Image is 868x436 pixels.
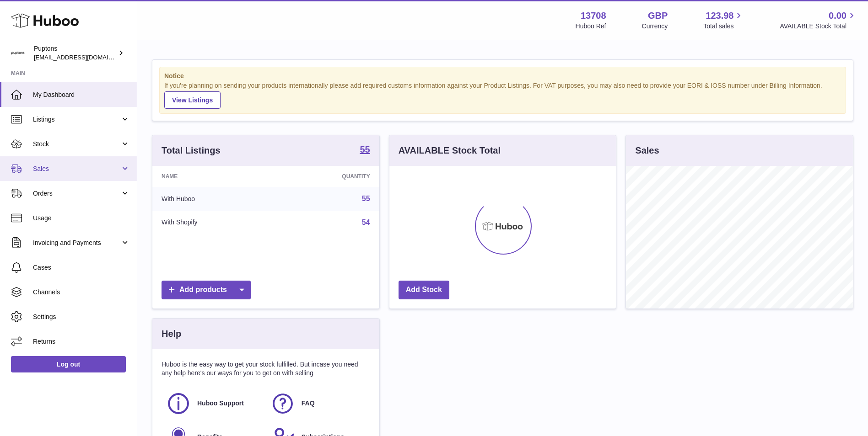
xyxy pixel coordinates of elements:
span: Listings [33,115,120,124]
span: Huboo Support [197,399,244,408]
span: My Dashboard [33,90,130,99]
span: Invoicing and Payments [33,239,120,247]
a: 55 [362,195,370,202]
a: 54 [362,218,370,226]
h3: Total Listings [162,144,221,157]
p: Huboo is the easy way to get your stock fulfilled. But incase you need any help here's our ways f... [162,360,370,378]
a: Log out [11,356,126,372]
a: Add Stock [399,281,449,299]
h3: Sales [635,144,659,157]
div: Currency [642,22,668,31]
span: Stock [33,140,120,149]
span: Total sales [703,22,744,31]
a: FAQ [270,391,366,416]
strong: 13708 [581,10,606,22]
td: With Huboo [152,187,275,211]
div: If you're planning on sending your products internationally please add required customs informati... [164,81,841,109]
span: Returns [33,337,130,346]
span: Cases [33,263,130,272]
h3: Help [162,328,181,340]
span: [EMAIL_ADDRESS][DOMAIN_NAME] [34,53,135,61]
a: View Listings [164,91,221,109]
span: 123.98 [706,10,733,22]
span: Settings [33,313,130,321]
div: Huboo Ref [576,22,606,31]
span: Sales [33,165,120,173]
div: Puptons [34,44,116,62]
span: Orders [33,189,120,198]
span: Channels [33,288,130,297]
a: 123.98 Total sales [703,10,744,31]
a: 55 [360,145,370,156]
strong: GBP [648,10,668,22]
span: AVAILABLE Stock Total [780,22,857,31]
a: Add products [162,281,251,299]
a: 0.00 AVAILABLE Stock Total [780,10,857,31]
span: Usage [33,214,130,223]
th: Quantity [275,166,379,187]
h3: AVAILABLE Stock Total [399,144,501,157]
th: Name [152,166,275,187]
td: With Shopify [152,211,275,234]
img: internalAdmin-13708@internal.huboo.com [11,46,25,60]
strong: Notice [164,72,841,80]
span: FAQ [302,399,315,408]
strong: 55 [360,145,370,154]
span: 0.00 [829,10,846,22]
a: Huboo Support [166,391,261,416]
